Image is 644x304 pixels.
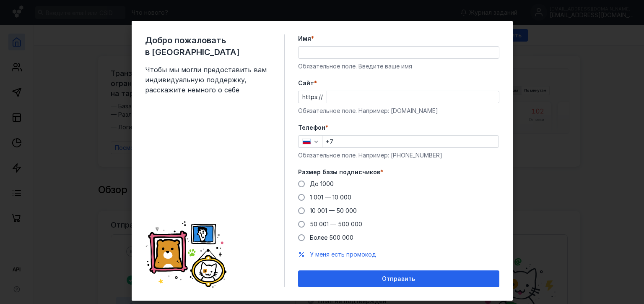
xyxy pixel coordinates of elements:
[310,207,357,214] span: 10 001 — 50 000
[310,250,376,259] button: У меня есть промокод
[298,34,311,43] span: Имя
[298,123,325,132] span: Телефон
[298,151,499,160] div: Обязательное поле. Например: [PHONE_NUMBER]
[145,34,271,58] span: Добро пожаловать в [GEOGRAPHIC_DATA]
[298,62,499,71] div: Обязательное поле. Введите ваше имя
[145,65,271,95] span: Чтобы мы могли предоставить вам индивидуальную поддержку, расскажите немного о себе
[298,107,499,115] div: Обязательное поле. Например: [DOMAIN_NAME]
[382,275,415,283] span: Отправить
[298,270,499,287] button: Отправить
[310,194,351,201] span: 1 001 — 10 000
[298,168,380,176] span: Размер базы подписчиков
[310,251,376,258] span: У меня есть промокод
[310,220,362,228] span: 50 001 — 500 000
[298,79,314,87] span: Cайт
[310,234,353,241] span: Более 500 000
[310,180,334,187] span: До 1000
